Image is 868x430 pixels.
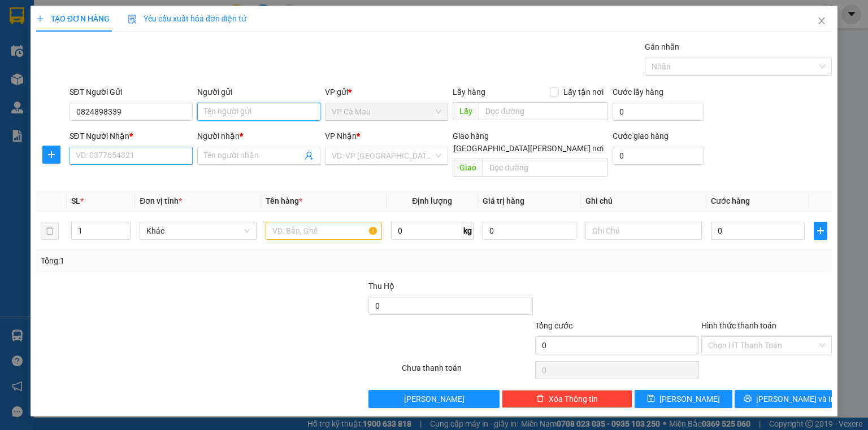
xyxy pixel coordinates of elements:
input: Dọc đường [479,102,608,120]
span: Tên hàng [266,196,302,205]
span: [PERSON_NAME] [659,393,720,405]
input: VD: Bàn, Ghế [266,222,382,240]
span: Tổng cước [535,321,572,330]
button: plus [42,146,60,164]
button: delete [41,222,59,240]
label: Cước giao hàng [613,131,669,141]
span: plus [43,150,60,159]
span: kg [462,222,474,240]
input: Ghi Chú [585,222,702,240]
label: Gán nhãn [645,42,679,51]
span: Khác [146,222,249,239]
span: [PERSON_NAME] [404,393,465,405]
span: Lấy [453,102,479,120]
input: 0 [483,222,576,240]
span: Thu Hộ [368,282,394,291]
span: Xóa Thông tin [549,393,598,405]
span: delete [536,394,544,403]
div: Người nhận [197,130,320,142]
button: printer[PERSON_NAME] và In [735,390,832,408]
span: save [647,394,655,403]
button: save[PERSON_NAME] [635,390,732,408]
span: Lấy tận nơi [559,86,608,98]
span: Giao hàng [453,131,489,141]
span: Lấy hàng [453,87,485,96]
img: icon [128,15,137,24]
span: VP Nhận [325,131,357,141]
input: Cước lấy hàng [613,103,704,121]
label: Hình thức thanh toán [701,321,776,330]
span: user-add [305,151,314,160]
th: Ghi chú [581,190,706,212]
div: Tổng: 1 [41,255,336,267]
div: SĐT Người Nhận [70,130,193,142]
button: plus [814,222,827,240]
span: plus [36,15,44,23]
div: VP gửi [325,86,448,98]
div: Chưa thanh toán [401,362,533,381]
span: Định lượng [412,196,452,205]
span: Cước hàng [711,196,750,205]
span: Giá trị hàng [483,196,524,205]
span: printer [744,394,752,403]
button: deleteXóa Thông tin [502,390,632,408]
span: Giao [453,159,483,177]
span: VP Cà Mau [332,103,441,120]
span: [PERSON_NAME] và In [756,393,835,405]
span: SL [71,196,80,205]
div: Người gửi [197,86,320,98]
span: Yêu cầu xuất hóa đơn điện tử [128,14,247,23]
span: plus [814,226,827,235]
span: close [817,16,826,25]
button: [PERSON_NAME] [368,390,499,408]
div: SĐT Người Gửi [70,86,193,98]
span: Đơn vị tính [140,196,182,205]
button: Close [806,6,837,37]
input: Dọc đường [483,159,608,177]
input: Cước giao hàng [613,147,704,165]
span: TẠO ĐƠN HÀNG [36,14,110,23]
span: [GEOGRAPHIC_DATA][PERSON_NAME] nơi [449,142,608,155]
label: Cước lấy hàng [613,87,663,96]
